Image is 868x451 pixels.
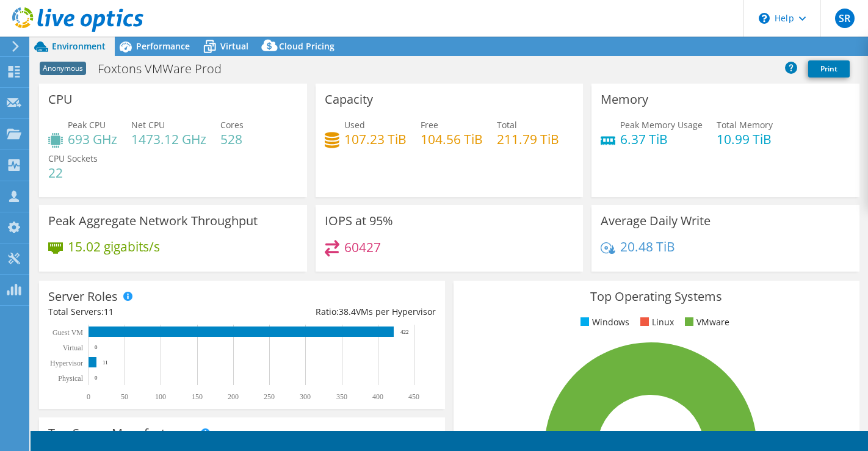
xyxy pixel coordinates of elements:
h3: CPU [48,93,73,106]
text: 250 [264,392,275,401]
div: Ratio: VMs per Hypervisor [242,305,435,319]
span: Cloud Pricing [279,40,335,52]
li: VMware [682,316,729,329]
h3: Top Operating Systems [463,290,850,303]
span: Environment [52,40,106,52]
span: Total Memory [717,119,773,131]
h3: Top Server Manufacturers [48,427,195,440]
text: 350 [336,392,347,401]
h4: 10.99 TiB [717,132,773,146]
text: 450 [408,392,419,401]
text: 50 [121,392,128,401]
text: 0 [95,375,98,381]
span: CPU Sockets [48,153,98,164]
h4: 211.79 TiB [497,132,559,146]
span: Cores [220,119,244,131]
span: Free [421,119,438,131]
h4: 104.56 TiB [421,132,483,146]
h3: IOPS at 95% [325,214,393,228]
h3: Memory [601,93,648,106]
h4: 22 [48,166,98,179]
li: Linux [637,316,674,329]
h4: 107.23 TiB [344,132,407,146]
h3: Server Roles [48,290,118,303]
h3: Average Daily Write [601,214,711,228]
text: Physical [58,374,83,383]
text: Hypervisor [50,359,83,367]
span: Virtual [220,40,248,52]
h4: 6.37 TiB [620,132,703,146]
h4: 1473.12 GHz [131,132,206,146]
text: 0 [95,344,98,350]
h4: 20.48 TiB [620,240,675,253]
span: Used [344,119,365,131]
svg: \n [759,13,770,24]
text: 300 [300,392,311,401]
span: 11 [104,306,114,317]
span: 38.4 [339,306,356,317]
span: Net CPU [131,119,165,131]
text: 11 [103,359,108,366]
text: 400 [372,392,383,401]
a: Print [808,60,850,78]
text: Guest VM [52,328,83,337]
h4: 528 [220,132,244,146]
span: Anonymous [40,62,86,75]
text: 0 [87,392,90,401]
div: Total Servers: [48,305,242,319]
span: Performance [136,40,190,52]
text: 422 [400,329,409,335]
h3: Peak Aggregate Network Throughput [48,214,258,228]
span: Peak CPU [68,119,106,131]
li: Windows [577,316,629,329]
h4: 60427 [344,240,381,254]
text: 200 [228,392,239,401]
h4: 15.02 gigabits/s [68,240,160,253]
h3: Capacity [325,93,373,106]
h1: Foxtons VMWare Prod [92,62,241,76]
span: SR [835,9,855,28]
text: 150 [192,392,203,401]
h4: 693 GHz [68,132,117,146]
span: Total [497,119,517,131]
text: 100 [155,392,166,401]
span: Peak Memory Usage [620,119,703,131]
text: Virtual [63,344,84,352]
